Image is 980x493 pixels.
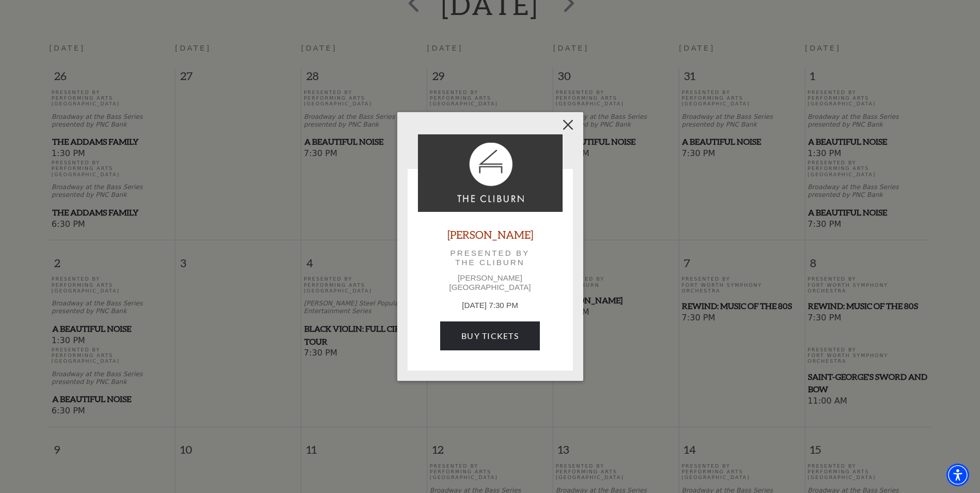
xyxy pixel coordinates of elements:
[418,273,563,292] p: [PERSON_NAME][GEOGRAPHIC_DATA]
[418,300,563,312] p: [DATE] 7:30 PM
[432,249,548,267] p: Presented by The Cliburn
[558,115,578,135] button: Close
[447,227,533,241] a: [PERSON_NAME]
[418,134,563,212] img: Beatrice Rana
[946,464,969,486] div: Accessibility Menu
[440,321,540,350] a: Buy Tickets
